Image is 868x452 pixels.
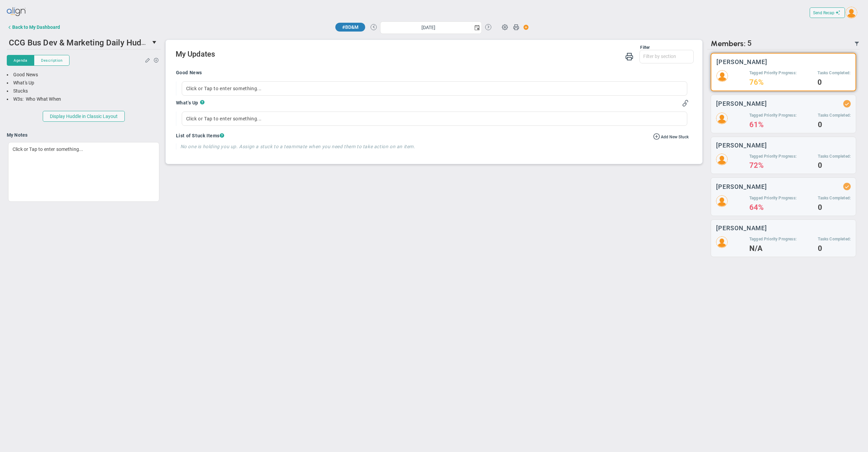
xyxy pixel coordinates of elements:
span: Description [41,58,62,63]
div: W3s: Who What When [7,96,161,102]
img: 182528.Person.photo [716,113,728,124]
div: Filter [176,45,650,50]
h4: N/A [749,245,796,252]
h4: 0 [818,122,851,128]
span: select [149,37,160,48]
img: align-logo.svg [7,5,26,19]
h4: 0 [818,245,851,252]
button: Back to My Dashboard [7,20,60,34]
span: select [472,22,481,34]
span: #BD&M [342,24,359,30]
h3: [PERSON_NAME] [716,59,767,65]
span: Send Recap [813,11,834,15]
span: Filter Updated Members [854,41,860,46]
span: Print Huddle [513,24,519,33]
input: Filter by section [640,50,693,62]
img: 174470.Person.photo [716,236,728,248]
h2: My Updates [176,50,694,60]
h4: 0 [818,204,851,211]
img: 97046.Person.photo [716,70,728,82]
button: Add New Stuck [653,133,689,140]
span: 5 [747,39,752,48]
h4: List of Stuck Items [176,133,689,139]
button: Description [34,55,70,66]
div: Updated Status [845,101,849,106]
span: Agenda [14,58,27,63]
h4: Good News [176,70,202,76]
div: Back to My Dashboard [12,24,60,30]
h5: Tagged Priority Progress: [749,236,796,242]
h5: Tagged Priority Progress: [749,113,796,118]
h3: [PERSON_NAME] [716,100,767,107]
img: 97046.Person.photo [846,7,857,18]
div: Click or Tap to enter something... [8,142,159,202]
h4: No one is holding you up. Assign a stuck to a teammate when you need them to take action on an item. [180,143,689,150]
div: What's Up [7,80,161,86]
div: Stucks [7,88,161,94]
span: Members: [711,39,745,48]
button: Display Huddle in Classic Layout [43,111,125,122]
h5: Tasks Completed: [818,236,851,242]
h4: 76% [749,79,796,85]
span: Add New Stuck [661,135,689,139]
h5: Tagged Priority Progress: [749,154,796,159]
h5: Tasks Completed: [818,154,851,159]
h3: [PERSON_NAME] [716,225,767,231]
span: CCG Bus Dev & Marketing Daily Huddle [9,37,153,47]
h4: 64% [749,204,796,211]
h5: Tasks Completed: [817,70,850,76]
h4: What's Up [176,100,200,106]
h5: Tagged Priority Progress: [749,70,796,76]
h5: Tagged Priority Progress: [749,195,796,201]
h4: 72% [749,162,796,169]
div: Updated Status [845,184,849,189]
div: Good News [7,72,161,78]
span: Huddle Settings [498,20,511,33]
button: Agenda [7,55,34,66]
span: Print My Huddle Updates [625,52,633,60]
button: Send Recap [810,7,845,18]
div: Click or Tap to enter something... [182,81,688,96]
h4: 0 [818,162,851,169]
img: 98368.Person.photo [716,195,728,207]
h4: 61% [749,122,796,128]
div: Click or Tap to enter something... [182,112,688,126]
h5: Tasks Completed: [818,113,851,118]
img: 179427.Person.photo [716,154,728,165]
span: Action Button [520,23,529,32]
h4: My Notes [7,132,161,138]
h4: 0 [817,79,850,85]
h3: [PERSON_NAME] [716,183,767,190]
h5: Tasks Completed: [818,195,851,201]
h3: [PERSON_NAME] [716,142,767,149]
